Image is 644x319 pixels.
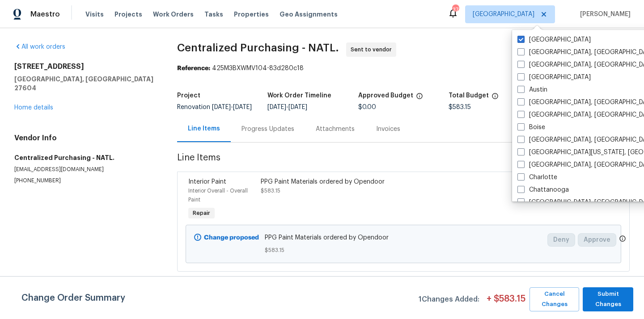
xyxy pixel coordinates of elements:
button: Cancel Changes [530,287,579,311]
span: Tasks [204,11,223,17]
label: Austin [517,85,547,94]
h5: [GEOGRAPHIC_DATA], [GEOGRAPHIC_DATA] 27604 [14,75,156,92]
label: [GEOGRAPHIC_DATA] [517,35,591,44]
h5: Approved Budget [358,92,413,99]
span: Visits [85,10,104,19]
span: The total cost of line items that have been approved by both Opendoor and the Trade Partner. This... [416,92,423,104]
span: Line Items [177,153,582,170]
div: 425M3BXWMV104-83d280c18 [177,64,630,73]
h5: Work Order Timeline [267,92,331,99]
span: Change Order Summary [21,287,125,311]
span: Sent to vendor [351,45,395,54]
span: Maestro [30,10,60,19]
h4: Vendor Info [14,134,156,143]
span: Only a market manager or an area construction manager can approve [619,235,626,244]
span: $583.15 [449,104,471,110]
label: Chattanooga [517,185,569,194]
p: [EMAIL_ADDRESS][DOMAIN_NAME] [14,166,156,173]
b: Change proposed [204,235,259,241]
span: [DATE] [233,104,252,110]
span: Submit Changes [587,289,629,310]
span: Interior Paint [188,179,226,185]
span: Interior Overall - Overall Paint [188,188,248,202]
a: All work orders [14,44,65,50]
span: Cancel Changes [534,289,575,310]
span: [DATE] [212,104,231,110]
button: Approve [578,233,616,247]
span: $583.15 [265,246,542,255]
span: [PERSON_NAME] [576,10,631,19]
span: The total cost of line items that have been proposed by Opendoor. This sum includes line items th... [491,92,499,104]
span: 1 Changes Added: [419,291,479,311]
span: Projects [114,10,142,19]
label: [GEOGRAPHIC_DATA] [517,73,591,82]
div: Line Items [188,124,220,133]
h5: Total Budget [449,92,489,99]
h2: [STREET_ADDRESS] [14,62,156,71]
span: [GEOGRAPHIC_DATA] [473,10,534,19]
span: Repair [189,209,214,218]
div: Invoices [376,125,400,134]
span: PPG Paint Materials ordered by Opendoor [265,233,542,242]
div: PPG Paint Materials ordered by Opendoor [261,177,437,186]
label: Boise [517,123,545,132]
span: $0.00 [358,104,376,110]
b: Reference: [177,65,210,71]
span: [DATE] [267,104,286,110]
button: Deny [547,233,575,247]
h5: Centralized Purchasing - NATL. [14,153,156,162]
div: Attachments [316,125,355,134]
span: Centralized Purchasing - NATL. [177,42,339,53]
span: - [267,104,307,110]
a: Home details [14,105,53,111]
span: Geo Assignments [280,10,338,19]
div: Progress Updates [241,125,294,134]
span: Renovation [177,104,252,110]
span: $583.15 [261,188,280,193]
span: - [212,104,252,110]
button: Submit Changes [583,287,633,311]
span: Properties [234,10,269,19]
span: [DATE] [288,104,307,110]
span: Work Orders [153,10,194,19]
span: + $ 583.15 [487,294,525,311]
h5: Project [177,92,200,99]
p: [PHONE_NUMBER] [14,177,156,185]
label: Charlotte [517,173,557,182]
div: 37 [452,5,458,14]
